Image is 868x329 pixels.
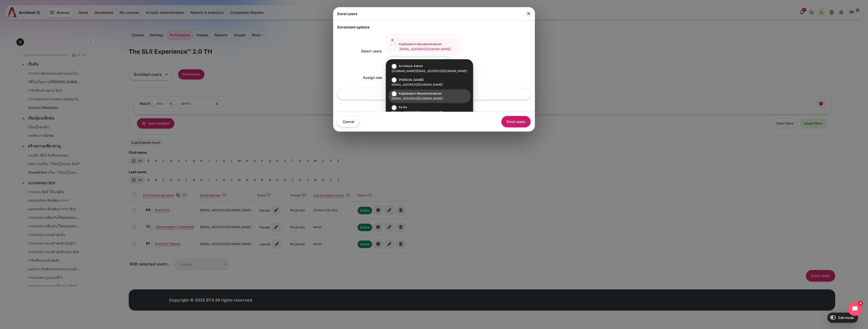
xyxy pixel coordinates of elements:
[337,11,357,16] h5: Enrol users
[392,82,467,87] small: [EMAIL_ADDRESS][DOMAIN_NAME]
[392,69,467,73] small: [DOMAIN_NAME][EMAIL_ADDRESS][DOMAIN_NAME]
[361,49,382,53] label: Select users
[399,92,442,95] span: Kulphassorn Nawakantrakoon
[399,42,442,46] span: Kulphassorn Nawakantrakoon
[399,105,407,109] span: Pe Pe
[392,96,467,101] small: [EMAIL_ADDRESS][DOMAIN_NAME]
[363,75,382,80] label: Assign role
[337,116,360,127] button: Cancel
[386,56,452,68] input: Search
[337,24,531,30] legend: Enrolment options
[386,59,473,130] ul: Suggestions
[337,88,531,100] a: Show more...
[399,47,451,51] small: [EMAIL_ADDRESS][DOMAIN_NAME]
[399,64,423,68] span: Architeck Admin
[525,10,532,17] button: Close
[392,110,467,115] small: [EMAIL_ADDRESS][DOMAIN_NAME]
[399,78,424,82] span: [PERSON_NAME]
[501,116,531,127] button: Enrol users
